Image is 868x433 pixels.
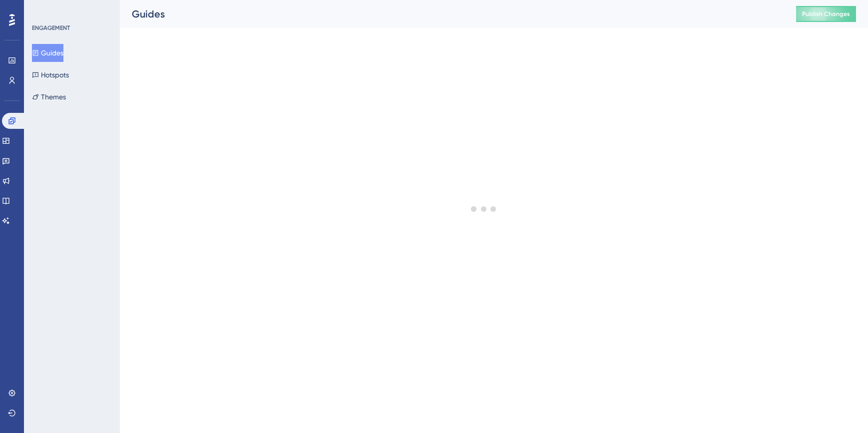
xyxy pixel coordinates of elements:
[796,6,856,22] button: Publish Changes
[802,10,850,18] span: Publish Changes
[32,88,66,106] button: Themes
[32,66,69,84] button: Hotspots
[32,44,63,62] button: Guides
[32,24,70,32] div: ENGAGEMENT
[132,7,771,21] div: Guides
